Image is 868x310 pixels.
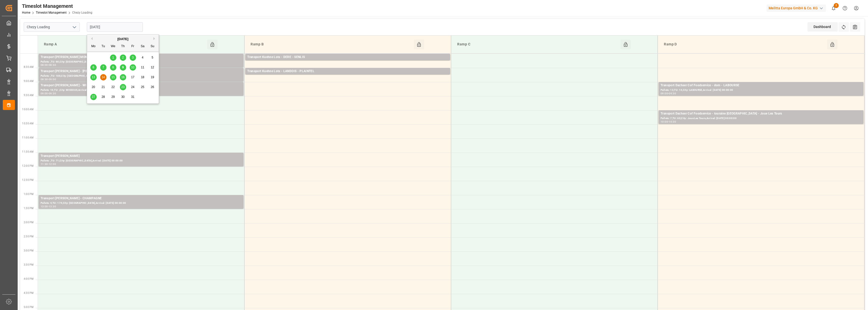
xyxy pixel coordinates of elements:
[90,84,97,90] div: Choose Monday, October 20th, 2025
[41,78,48,80] div: 08:30
[111,95,115,99] span: 29
[24,80,34,82] span: 9:00 AM
[22,122,34,125] span: 10:30 AM
[661,121,668,123] div: 10:00
[140,54,146,61] div: Choose Saturday, October 4th, 2025
[24,249,34,252] span: 3:00 PM
[24,66,34,68] span: 8:30 AM
[36,11,67,14] a: Timeslot Management
[48,78,49,80] div: -
[121,95,124,99] span: 30
[100,64,106,71] div: Choose Tuesday, October 7th, 2025
[41,163,48,165] div: 11:30
[110,74,116,80] div: Choose Wednesday, October 15th, 2025
[141,66,144,69] span: 11
[110,84,116,90] div: Choose Wednesday, October 22nd, 2025
[90,94,97,100] div: Choose Monday, October 27th, 2025
[662,40,827,49] div: Ramp D
[101,85,105,89] span: 21
[24,94,34,97] span: 9:30 AM
[661,116,861,121] div: Pallets: 7,TU: 60,City: Joue Les Tours,Arrival: [DATE] 00:00:00
[149,43,156,50] div: Su
[151,66,154,69] span: 12
[140,84,146,90] div: Choose Saturday, October 25th, 2025
[130,43,136,50] div: Fr
[149,64,156,71] div: Choose Sunday, October 12th, 2025
[455,40,620,49] div: Ramp C
[247,55,448,60] div: Transport Kuehne Lots - DERE - SENLIS
[249,40,414,49] div: Ramp B
[120,94,126,100] div: Choose Thursday, October 30th, 2025
[24,277,34,280] span: 4:00 PM
[24,22,80,32] input: Type to search/select
[828,3,839,14] button: show 2 new notifications
[49,92,56,95] div: 09:30
[24,235,34,238] span: 2:30 PM
[41,69,241,74] div: Transport [PERSON_NAME] - [PERSON_NAME]
[89,53,157,102] div: month 2025-10
[92,95,95,99] span: 27
[102,66,104,69] span: 7
[22,136,34,139] span: 11:00 AM
[120,54,126,61] div: Choose Thursday, October 2nd, 2025
[111,85,115,89] span: 22
[132,56,134,59] span: 3
[110,94,116,100] div: Choose Wednesday, October 29th, 2025
[834,3,839,8] span: 2
[41,74,241,78] div: Pallets: ,TU: 188,City: [GEOGRAPHIC_DATA],Arrival: [DATE] 00:00:00
[120,43,126,50] div: Th
[130,54,136,61] div: Choose Friday, October 3rd, 2025
[661,92,668,95] div: 09:00
[110,64,116,71] div: Choose Wednesday, October 8th, 2025
[661,88,861,92] div: Pallets: 13,TU: 14,City: LABOURSE,Arrival: [DATE] 00:00:00
[130,94,136,100] div: Choose Friday, October 31st, 2025
[24,263,34,266] span: 3:30 PM
[112,56,114,59] span: 1
[41,201,241,205] div: Pallets: 4,TU: 174,City: [GEOGRAPHIC_DATA],Arrival: [DATE] 00:00:00
[101,75,105,79] span: 14
[140,43,146,50] div: Sa
[87,37,159,42] div: [DATE]
[100,94,106,100] div: Choose Tuesday, October 28th, 2025
[100,74,106,80] div: Choose Tuesday, October 14th, 2025
[70,23,78,31] button: open menu
[839,3,851,14] button: Help Center
[669,121,676,123] div: 10:30
[130,74,136,80] div: Choose Friday, October 17th, 2025
[48,92,49,95] div: -
[41,60,241,64] div: Pallets: ,TU: 60,City: [GEOGRAPHIC_DATA],Arrival: [DATE] 00:00:00
[22,11,30,14] a: Home
[247,60,448,64] div: Pallets: ,TU: 1061,City: [GEOGRAPHIC_DATA],Arrival: [DATE] 00:00:00
[41,205,48,208] div: 13:00
[49,163,56,165] div: 12:00
[110,54,116,61] div: Choose Wednesday, October 1st, 2025
[141,85,144,89] span: 25
[100,43,106,50] div: Tu
[149,54,156,61] div: Choose Sunday, October 5th, 2025
[92,75,95,79] span: 13
[41,92,48,95] div: 09:00
[121,85,124,89] span: 23
[22,150,34,153] span: 11:30 AM
[42,40,207,49] div: Ramp A
[152,56,153,59] span: 5
[110,43,116,50] div: We
[24,207,34,210] span: 1:30 PM
[151,75,154,79] span: 19
[22,164,34,167] span: 12:00 PM
[668,121,669,123] div: -
[120,74,126,80] div: Choose Thursday, October 16th, 2025
[247,69,448,74] div: Transport Kuehne Lots - LANDOIS - PLAINTEL
[24,193,34,195] span: 1:00 PM
[24,221,34,224] span: 2:00 PM
[22,108,34,111] span: 10:00 AM
[140,64,146,71] div: Choose Saturday, October 11th, 2025
[92,85,95,89] span: 20
[41,55,241,60] div: Transport [PERSON_NAME] MONTCEAU - LE COUDRAY MONTCEAU
[142,56,144,59] span: 4
[120,64,126,71] div: Choose Thursday, October 9th, 2025
[661,111,861,116] div: Transport Dachser Cof Foodservice - touraine [GEOGRAPHIC_DATA] - Joue Les Tours
[90,43,97,50] div: Mo
[90,37,93,40] button: Previous Month
[131,75,134,79] span: 17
